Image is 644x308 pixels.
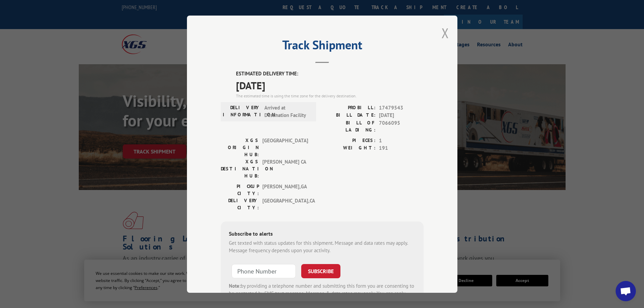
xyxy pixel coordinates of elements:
[229,239,415,254] div: Get texted with status updates for this shipment. Message and data rates may apply. Message frequ...
[262,137,308,158] span: [GEOGRAPHIC_DATA]
[322,144,376,152] label: WEIGHT:
[442,24,449,42] button: Close modal
[236,77,424,93] span: [DATE]
[379,137,424,144] span: 1
[322,119,376,133] label: BILL OF LADING:
[322,112,376,119] label: BILL DATE:
[221,40,424,53] h2: Track Shipment
[379,104,424,112] span: 17479543
[221,137,259,158] label: XGS ORIGIN HUB:
[236,93,424,99] div: The estimated time is using the time zone for the delivery destination.
[322,137,376,144] label: PIECES:
[229,282,415,305] div: by providing a telephone number and submitting this form you are consenting to be contacted by SM...
[379,144,424,152] span: 191
[616,281,636,301] div: Open chat
[379,119,424,133] span: 7066095
[223,104,261,119] label: DELIVERY INFORMATION:
[262,158,308,179] span: [PERSON_NAME] CA
[264,104,310,119] span: Arrived at Destination Facility
[232,264,296,278] input: Phone Number
[229,282,241,289] strong: Note:
[262,197,308,211] span: [GEOGRAPHIC_DATA] , CA
[262,183,308,197] span: [PERSON_NAME] , GA
[221,183,259,197] label: PICKUP CITY:
[229,229,415,239] div: Subscribe to alerts
[221,197,259,211] label: DELIVERY CITY:
[236,70,424,78] label: ESTIMATED DELIVERY TIME:
[301,264,340,278] button: SUBSCRIBE
[221,158,259,179] label: XGS DESTINATION HUB:
[379,112,424,119] span: [DATE]
[322,104,376,112] label: PROBILL:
